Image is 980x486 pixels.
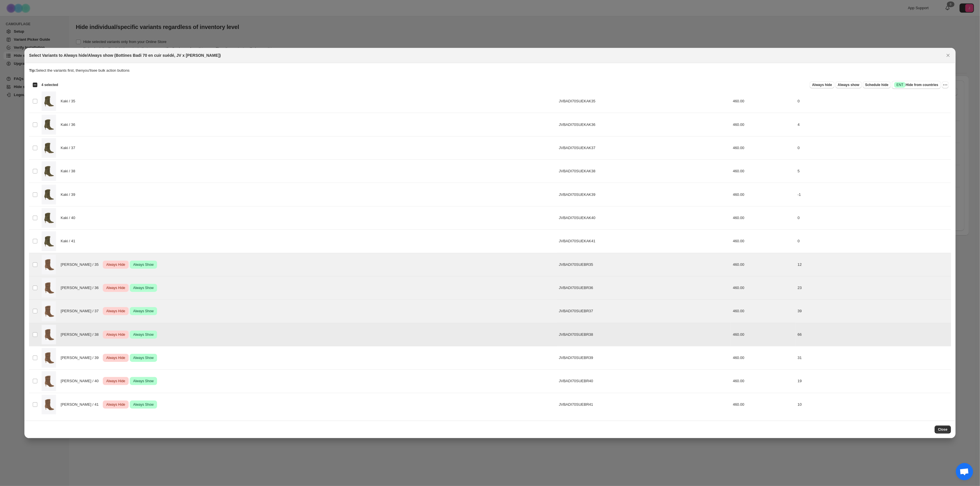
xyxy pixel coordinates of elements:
span: [PERSON_NAME] / 41 [61,402,102,407]
td: 460.00 [731,370,796,393]
img: 1-_-Bottines_Badi_70_Cuir_Suede_Kaki_Collan_Vero_Jeanne_Vouland_2c4968de-2449-4a4d-a27c-328aea50a... [42,231,56,251]
td: JVBADI70SUEKAK38 [557,160,731,183]
img: 00-_-Bottines_Badi_70_Cuir_Suede_Marron_Collab_JV_x_Veronika_Loubry_Jeanne_Vouland.jpg [42,278,56,298]
img: 00-_-Bottines_Badi_70_Cuir_Suede_Marron_Collab_JV_x_Veronika_Loubry_Jeanne_Vouland.jpg [42,255,56,274]
span: Always Show [132,308,155,315]
td: JVBADI70SUEBR39 [557,346,731,369]
td: JVBADI70SUEBR40 [557,370,731,393]
td: 460.00 [731,113,796,136]
span: [PERSON_NAME] / 36 [61,285,102,291]
img: 00-_-Bottines_Badi_70_Cuir_Suede_Marron_Collab_JV_x_Veronika_Loubry_Jeanne_Vouland.jpg [42,371,56,391]
td: 0 [796,136,951,159]
img: 00-_-Bottines_Badi_70_Cuir_Suede_Marron_Collab_JV_x_Veronika_Loubry_Jeanne_Vouland.jpg [42,301,56,321]
td: JVBADI70SUEKAK40 [557,206,731,229]
span: Always Hide [105,308,126,315]
td: JVBADI70SUEKAK35 [557,89,731,113]
span: Always Hide [105,331,126,338]
p: Select the variants first, then you'll see bulk action buttons [29,68,951,73]
td: 460.00 [731,276,796,299]
td: 39 [796,300,951,323]
img: 1-_-Bottines_Badi_70_Cuir_Suede_Kaki_Collan_Vero_Jeanne_Vouland_2c4968de-2449-4a4d-a27c-328aea50a... [42,208,56,228]
span: Always Show [132,331,155,338]
span: Always Show [132,354,155,361]
td: JVBADI70SUEBR35 [557,253,731,276]
td: JVBADI70SUEKAK36 [557,113,731,136]
td: JVBADI70SUEBR38 [557,323,731,346]
img: 00-_-Bottines_Badi_70_Cuir_Suede_Marron_Collab_JV_x_Veronika_Loubry_Jeanne_Vouland.jpg [42,325,56,344]
span: Hide from countries [894,82,938,88]
span: [PERSON_NAME] / 38 [61,332,102,337]
td: 23 [796,276,951,299]
button: SuccessENTHide from countries [892,81,940,89]
td: 0 [796,89,951,113]
span: Always Show [132,261,155,268]
span: Kaki / 39 [61,192,78,198]
button: More actions [942,81,949,88]
td: JVBADI70SUEKAK37 [557,136,731,159]
span: Always hide [812,83,832,87]
span: [PERSON_NAME] / 40 [61,378,102,384]
td: 0 [796,230,951,253]
td: 460.00 [731,89,796,113]
span: Always Hide [105,284,126,291]
button: Close [944,51,952,59]
button: Always hide [810,81,834,88]
img: 1-_-Bottines_Badi_70_Cuir_Suede_Kaki_Collan_Vero_Jeanne_Vouland_2c4968de-2449-4a4d-a27c-328aea50a... [42,161,56,181]
span: [PERSON_NAME] / 35 [61,262,102,268]
span: Always Hide [105,261,126,268]
td: 460.00 [731,393,796,416]
span: Always Show [132,401,155,408]
button: Schedule hide [863,81,891,88]
img: 1-_-Bottines_Badi_70_Cuir_Suede_Kaki_Collan_Vero_Jeanne_Vouland_2c4968de-2449-4a4d-a27c-328aea50a... [42,185,56,204]
td: JVBADI70SUEKAK41 [557,230,731,253]
td: 0 [796,206,951,229]
span: Close [938,427,948,432]
span: Kaki / 40 [61,215,78,221]
td: 66 [796,323,951,346]
h2: Select Variants to Always hide/Always show (Bottines Badi 70 en cuir suédé, JV x [PERSON_NAME]) [29,52,221,58]
td: 31 [796,346,951,369]
span: Kaki / 35 [61,98,78,104]
span: Kaki / 38 [61,168,78,174]
img: 00-_-Bottines_Badi_70_Cuir_Suede_Marron_Collab_JV_x_Veronika_Loubry_Jeanne_Vouland.jpg [42,348,56,368]
td: 460.00 [731,323,796,346]
span: Always show [838,83,859,87]
td: JVBADI70SUEBR37 [557,300,731,323]
td: 460.00 [731,206,796,229]
td: 460.00 [731,253,796,276]
td: 460.00 [731,183,796,206]
span: ENT [896,83,903,87]
button: Close [935,426,951,434]
span: Kaki / 41 [61,238,78,244]
span: Always Hide [105,354,126,361]
img: 1-_-Bottines_Badi_70_Cuir_Suede_Kaki_Collan_Vero_Jeanne_Vouland_2c4968de-2449-4a4d-a27c-328aea50a... [42,91,56,111]
button: Always show [836,81,862,88]
td: 12 [796,253,951,276]
td: 10 [796,393,951,416]
span: Always Hide [105,401,126,408]
span: [PERSON_NAME] / 37 [61,308,102,314]
img: 1-_-Bottines_Badi_70_Cuir_Suede_Kaki_Collan_Vero_Jeanne_Vouland_2c4968de-2449-4a4d-a27c-328aea50a... [42,115,56,134]
span: Schedule hide [865,83,888,87]
strong: Tip: [29,68,36,73]
td: JVBADI70SUEKAK39 [557,183,731,206]
img: 1-_-Bottines_Badi_70_Cuir_Suede_Kaki_Collan_Vero_Jeanne_Vouland_2c4968de-2449-4a4d-a27c-328aea50a... [42,138,56,158]
td: 460.00 [731,300,796,323]
td: JVBADI70SUEBR36 [557,276,731,299]
span: Kaki / 36 [61,122,78,128]
span: Kaki / 37 [61,145,78,151]
td: 460.00 [731,230,796,253]
td: 19 [796,370,951,393]
span: Always Hide [105,378,126,384]
span: 4 selected [41,83,58,87]
img: 00-_-Bottines_Badi_70_Cuir_Suede_Marron_Collab_JV_x_Veronika_Loubry_Jeanne_Vouland.jpg [42,395,56,414]
td: 460.00 [731,160,796,183]
td: 460.00 [731,346,796,369]
span: Always Show [132,284,155,291]
td: 5 [796,160,951,183]
td: 460.00 [731,136,796,159]
span: [PERSON_NAME] / 39 [61,355,102,361]
td: JVBADI70SUEBR41 [557,393,731,416]
td: 4 [796,113,951,136]
a: Ouvrir le chat [956,463,973,480]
